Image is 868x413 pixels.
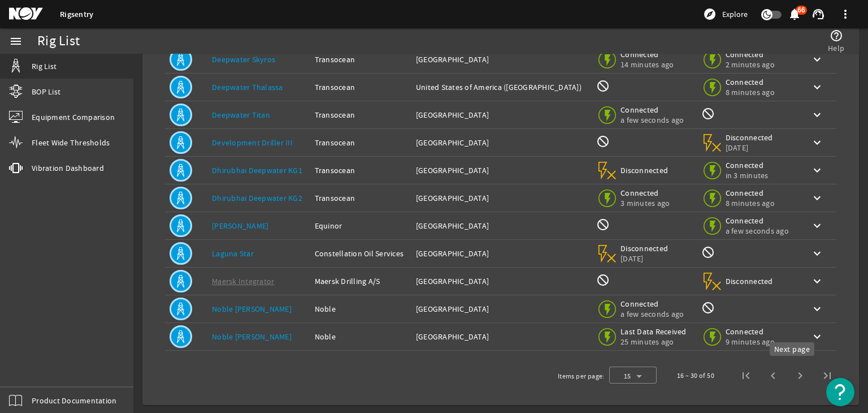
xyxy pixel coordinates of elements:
[32,61,57,72] span: Rig List
[788,8,800,20] button: 66
[315,303,407,315] div: Noble
[32,137,110,148] span: Fleet Wide Thresholds
[810,191,824,205] mat-icon: keyboard_arrow_down
[212,137,293,148] a: Development Driller III
[212,82,283,92] a: Deepwater Thalassa
[677,370,714,381] div: 16 – 30 of 50
[787,362,814,389] button: Next page
[620,253,669,264] span: [DATE]
[810,274,824,288] mat-icon: keyboard_arrow_down
[620,105,684,115] span: Connected
[788,7,801,21] mat-icon: notifications
[810,53,824,66] mat-icon: keyboard_arrow_down
[814,362,841,389] button: Last page
[620,243,669,253] span: Disconnected
[596,218,610,231] mat-icon: BOP Monitoring not available for this rig
[703,7,717,21] mat-icon: explore
[315,220,407,231] div: Equinor
[212,193,302,203] a: Dhirubhai Deepwater KG2
[726,132,774,143] span: Disconnected
[315,137,407,148] div: Transocean
[315,165,407,176] div: Transocean
[596,79,610,93] mat-icon: BOP Monitoring not available for this rig
[32,86,60,97] span: BOP List
[620,115,684,125] span: a few seconds ago
[726,216,789,226] span: Connected
[810,164,824,177] mat-icon: keyboard_arrow_down
[212,54,275,64] a: Deepwater Skyros
[698,5,752,23] button: Explore
[32,162,104,174] span: Vibration Dashboard
[726,143,774,153] span: [DATE]
[701,246,715,259] mat-icon: Rig Monitoring not available for this rig
[732,362,759,389] button: First page
[810,330,824,343] mat-icon: keyboard_arrow_down
[212,221,268,231] a: [PERSON_NAME]
[416,54,587,65] div: [GEOGRAPHIC_DATA]
[759,362,787,389] button: Previous page
[9,35,23,48] mat-icon: menu
[212,332,292,342] a: Noble [PERSON_NAME]
[212,248,254,259] a: Laguna Star
[416,220,587,231] div: [GEOGRAPHIC_DATA]
[810,302,824,316] mat-icon: keyboard_arrow_down
[620,299,684,309] span: Connected
[212,276,274,286] a: Maersk Integrator
[726,49,775,59] span: Connected
[726,77,775,87] span: Connected
[620,59,674,70] span: 14 minutes ago
[620,326,687,337] span: Last Data Received
[726,188,775,198] span: Connected
[596,273,610,287] mat-icon: BOP Monitoring not available for this rig
[416,192,587,204] div: [GEOGRAPHIC_DATA]
[315,81,407,93] div: Transocean
[701,301,715,315] mat-icon: Rig Monitoring not available for this rig
[416,303,587,315] div: [GEOGRAPHIC_DATA]
[726,276,774,286] span: Disconnected
[620,309,684,319] span: a few seconds ago
[315,276,407,287] div: Maersk Drilling A/S
[726,160,774,170] span: Connected
[726,226,789,236] span: a few seconds ago
[620,198,670,208] span: 3 minutes ago
[701,107,715,121] mat-icon: Rig Monitoring not available for this rig
[416,137,587,148] div: [GEOGRAPHIC_DATA]
[810,247,824,260] mat-icon: keyboard_arrow_down
[416,248,587,259] div: [GEOGRAPHIC_DATA]
[315,54,407,65] div: Transocean
[32,395,116,406] span: Product Documentation
[620,337,687,347] span: 25 minutes ago
[37,36,80,47] div: Rig List
[810,219,824,233] mat-icon: keyboard_arrow_down
[32,111,115,123] span: Equipment Comparison
[726,170,774,180] span: in 3 minutes
[830,29,843,42] mat-icon: help_outline
[315,248,407,259] div: Constellation Oil Services
[811,7,825,21] mat-icon: support_agent
[315,331,407,342] div: Noble
[212,304,292,314] a: Noble [PERSON_NAME]
[726,198,775,208] span: 8 minutes ago
[620,49,674,59] span: Connected
[620,188,670,198] span: Connected
[416,81,587,93] div: United States of America ([GEOGRAPHIC_DATA])
[726,337,775,347] span: 9 minutes ago
[726,326,775,337] span: Connected
[810,80,824,94] mat-icon: keyboard_arrow_down
[416,109,587,121] div: [GEOGRAPHIC_DATA]
[416,165,587,176] div: [GEOGRAPHIC_DATA]
[722,8,748,20] span: Explore
[828,42,844,54] span: Help
[9,161,23,175] mat-icon: vibration
[826,378,854,406] button: Open Resource Center
[620,165,669,175] span: Disconnected
[810,108,824,122] mat-icon: keyboard_arrow_down
[60,9,93,20] a: Rigsentry
[558,371,605,382] div: Items per page:
[315,109,407,121] div: Transocean
[596,135,610,148] mat-icon: BOP Monitoring not available for this rig
[212,165,302,175] a: Dhirubhai Deepwater KG1
[315,192,407,204] div: Transocean
[832,1,859,28] button: more_vert
[726,59,775,70] span: 2 minutes ago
